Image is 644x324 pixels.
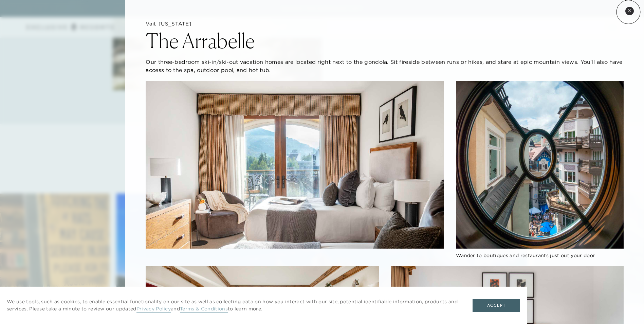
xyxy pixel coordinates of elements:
p: We use tools, such as cookies, to enable essential functionality on our site as well as collectin... [7,298,459,312]
h2: The Arrabelle [146,31,255,51]
span: Wander to boutiques and restaurants just out your door [456,252,595,258]
a: Terms & Conditions [180,306,228,313]
button: Accept [473,299,520,312]
p: Our three-bedroom ski-in/ski-out vacation homes are located right next to the gondola. Sit firesi... [146,58,624,74]
a: Privacy Policy [136,306,171,313]
h5: Vail, [US_STATE] [146,20,624,27]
